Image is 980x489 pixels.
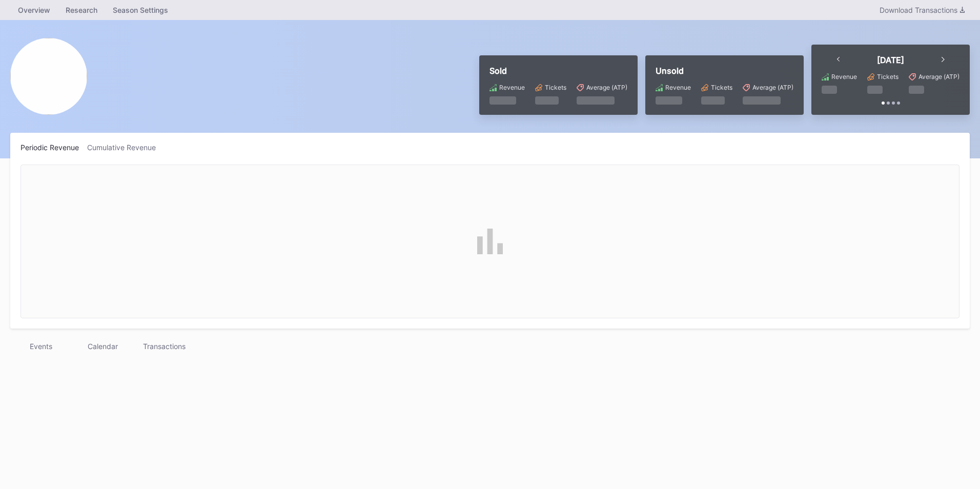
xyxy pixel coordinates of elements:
[918,73,959,80] div: Average (ATP)
[711,84,732,91] div: Tickets
[21,143,87,152] div: Periodic Revenue
[87,143,164,152] div: Cumulative Revenue
[877,73,899,80] div: Tickets
[10,339,72,354] div: Events
[752,84,793,91] div: Average (ATP)
[545,84,566,91] div: Tickets
[133,339,195,354] div: Transactions
[586,84,627,91] div: Average (ATP)
[656,66,793,76] div: Unsold
[874,3,970,17] button: Download Transactions
[877,55,904,65] div: [DATE]
[105,3,176,17] a: Season Settings
[10,3,58,17] a: Overview
[72,339,133,354] div: Calendar
[499,84,525,91] div: Revenue
[665,84,691,91] div: Revenue
[58,3,105,17] a: Research
[489,66,627,76] div: Sold
[880,6,965,14] div: Download Transactions
[831,73,857,80] div: Revenue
